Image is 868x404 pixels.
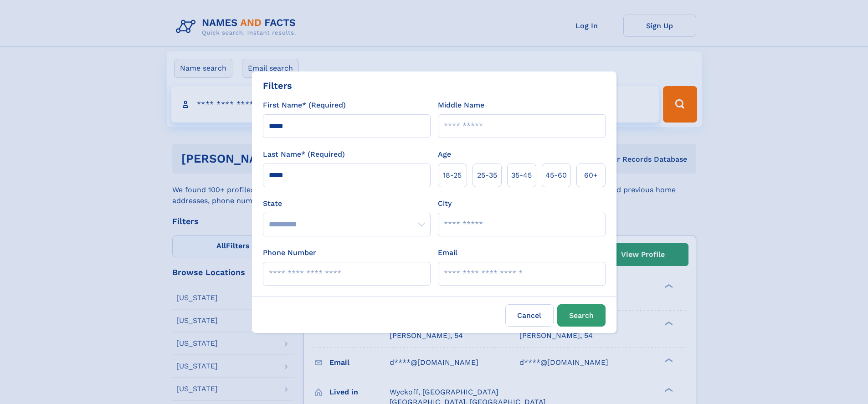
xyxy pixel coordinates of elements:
[584,170,598,181] span: 60+
[263,100,346,111] label: First Name* (Required)
[505,304,554,327] label: Cancel
[263,79,292,92] div: Filters
[263,247,316,258] label: Phone Number
[263,198,431,209] label: State
[438,198,452,209] label: City
[438,149,451,160] label: Age
[545,170,567,181] span: 45‑60
[438,247,457,258] label: Email
[511,170,532,181] span: 35‑45
[557,304,606,327] button: Search
[443,170,462,181] span: 18‑25
[438,100,484,111] label: Middle Name
[263,149,345,160] label: Last Name* (Required)
[477,170,497,181] span: 25‑35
